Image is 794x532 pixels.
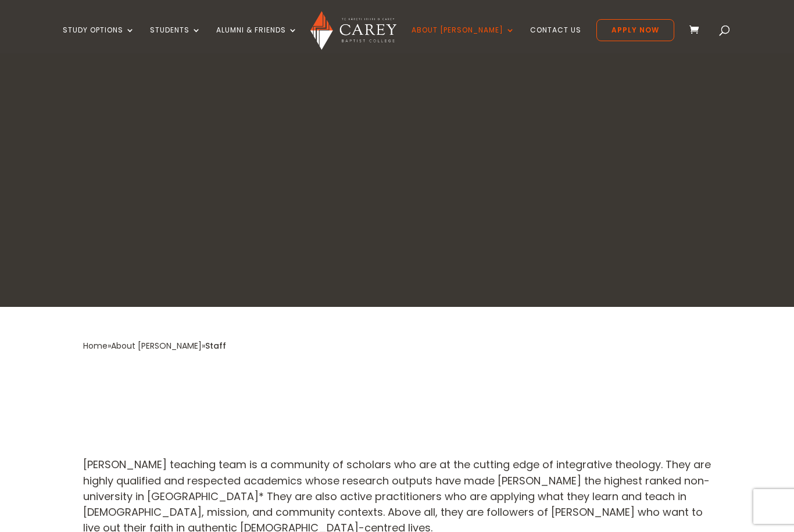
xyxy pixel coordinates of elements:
a: Study Options [63,26,135,53]
a: Contact Us [530,26,581,53]
span: Staff [205,340,226,352]
a: Home [83,340,108,352]
a: Alumni & Friends [216,26,298,53]
a: Apply Now [596,19,674,41]
a: About [PERSON_NAME] [412,26,515,53]
a: Students [150,26,201,53]
span: » » [83,340,226,352]
img: Carey Baptist College [310,11,396,50]
a: About [PERSON_NAME] [111,340,202,352]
